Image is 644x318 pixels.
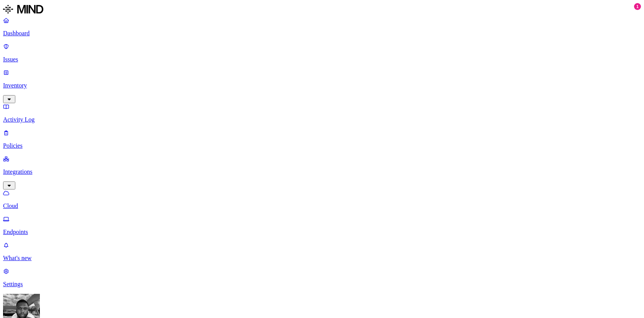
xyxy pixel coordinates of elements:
p: Cloud [3,203,641,209]
p: Dashboard [3,30,641,37]
img: MIND [3,3,43,15]
a: Cloud [3,189,641,209]
a: Settings [3,268,641,288]
p: Activity Log [3,116,641,123]
p: Settings [3,281,641,288]
a: Policies [3,129,641,149]
p: Inventory [3,82,641,89]
a: Dashboard [3,17,641,37]
a: Issues [3,43,641,63]
p: What's new [3,255,641,262]
a: MIND [3,3,641,17]
p: Integrations [3,168,641,175]
div: 1 [634,3,641,10]
a: What's new [3,242,641,262]
a: Inventory [3,69,641,102]
a: Endpoints [3,216,641,236]
p: Issues [3,56,641,63]
p: Policies [3,142,641,149]
a: Activity Log [3,103,641,123]
p: Endpoints [3,229,641,236]
a: Integrations [3,155,641,188]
